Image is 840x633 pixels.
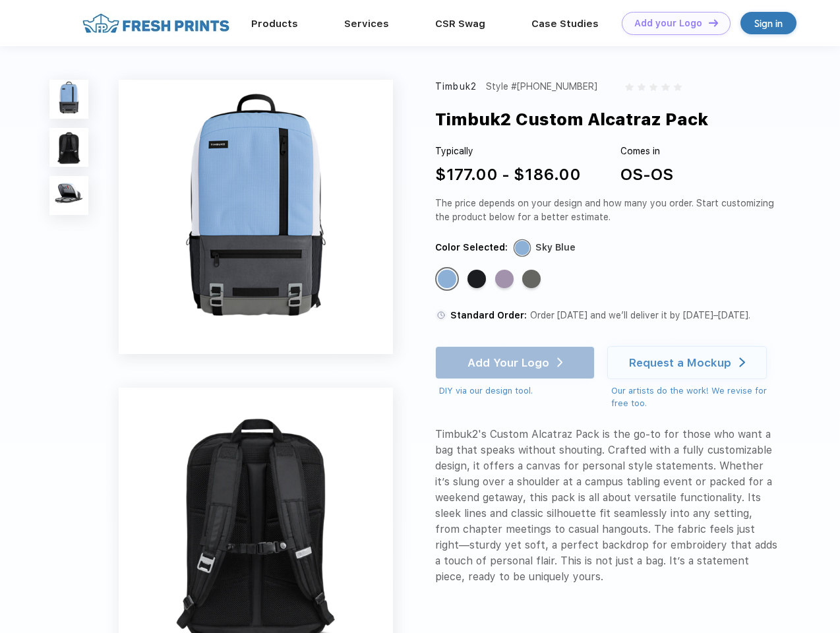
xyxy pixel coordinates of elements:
[435,144,581,158] div: Typically
[119,80,393,354] img: func=resize&h=640
[78,12,233,35] img: fo%20logo%202.webp
[450,310,527,320] span: Standard Order:
[535,241,576,255] div: Sky Blue
[522,270,541,288] div: Gunmetal
[438,270,456,288] div: Sky Blue
[435,80,477,94] div: Timbuk2
[620,163,673,187] div: OS-OS
[709,19,718,26] img: DT
[649,83,657,91] img: gray_star.svg
[674,83,682,91] img: gray_star.svg
[740,12,796,34] a: Sign in
[486,80,597,94] div: Style #[PHONE_NUMBER]
[49,176,88,215] img: func=resize&h=100
[530,310,750,320] span: Order [DATE] and we’ll deliver it by [DATE]–[DATE].
[611,384,779,410] div: Our artists do the work! We revise for free too.
[661,83,669,91] img: gray_star.svg
[754,16,783,31] div: Sign in
[435,196,779,224] div: The price depends on your design and how many you order. Start customizing the product below for ...
[251,18,298,30] a: Products
[634,18,702,29] div: Add your Logo
[49,80,88,119] img: func=resize&h=100
[739,357,745,367] img: white arrow
[439,384,595,398] div: DIY via our design tool.
[435,163,581,187] div: $177.00 - $186.00
[435,241,508,255] div: Color Selected:
[467,270,486,288] div: Jet Black
[435,309,447,321] img: standard order
[638,83,645,91] img: gray_star.svg
[435,427,779,585] div: Timbuk2's Custom Alcatraz Pack is the go-to for those who want a bag that speaks without shouting...
[625,83,633,91] img: gray_star.svg
[629,356,731,369] div: Request a Mockup
[495,270,514,288] div: Lavender
[435,107,708,132] div: Timbuk2 Custom Alcatraz Pack
[620,144,673,158] div: Comes in
[49,128,88,167] img: func=resize&h=100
